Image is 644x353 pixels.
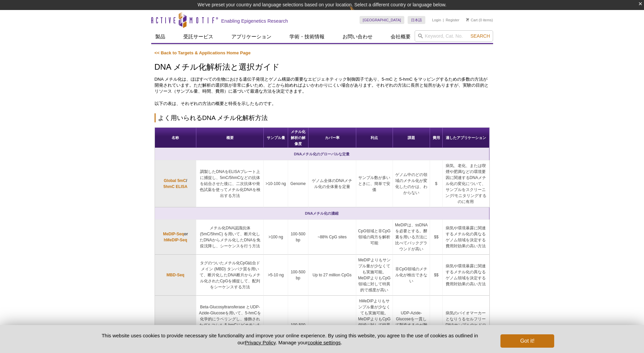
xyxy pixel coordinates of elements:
td: タグのついたメチル化CpG結合ドメイン (MBD) タンパク質を用いて、断片化したDNA断片からメチル化されたCpGを捕捉して、配列をシーケンスする方法 [196,255,264,296]
th: カバー率 [308,128,356,148]
th: 概要 [196,128,264,148]
img: Change Here [350,5,367,21]
td: MeDIPよりもサンプル量が少なくても実施可能。MeDIPよりもCpG領域に対して特異的で感度が高い [356,255,393,296]
strong: or [163,232,188,242]
td: Genome [288,160,308,207]
td: サンプル数が多いときに、簡単で安価 [356,160,393,207]
span: Search [470,33,490,39]
a: Login [432,18,441,22]
li: (0 items) [466,16,493,24]
td: 病気、老化、または喫煙や肥満などの環境要因に関連するDNAメチル化の変化について、サンプルをスクリーニング/モニタリングするのに有用 [443,160,489,207]
p: This website uses cookies to provide necessary site functionality and improve your online experie... [90,332,490,346]
a: 受託サービス [179,30,217,43]
td: 病気や環境暴露に関連するメチル化の異なるゲノム領域を決定する費用対効果の高い方法 [443,220,489,255]
th: メチル化解析の解像度 [288,128,308,148]
td: >10‑100 ng [264,160,288,207]
td: $$ [430,255,443,296]
h2: Enabling Epigenetics Research [221,18,288,24]
a: hMeDIP-Seq [164,237,187,243]
td: CpG領域と非CpG領域の両方を解析可能 [356,220,393,255]
li: | [443,16,444,24]
a: [GEOGRAPHIC_DATA] [360,16,405,24]
th: サンプル量 [264,128,288,148]
th: 利点 [356,128,393,148]
p: 以下の表は、それぞれの方法の概要と特長を示したものです。 [155,101,490,107]
a: 会社概要 [387,30,415,43]
strong: / [163,178,187,189]
td: 100-500 bp [288,220,308,255]
td: ゲノム中のどの領域のメチル化が変化したのかは、わからない [393,160,430,207]
p: DNA メチル化は、ほぼすべての生物における遺伝子発現とゲノム構築の重要なエピジェネティック制御因子であり、5-mC と 5-hmC をマッピングするための多数の方法が開発されています。ただ解析... [155,76,490,94]
h2: よく用いられるDNA メチル化解析方法 [155,113,490,122]
th: 名称 [155,128,197,148]
a: MeDIP-Seq [163,231,184,237]
th: 適したアプリケーション [443,128,489,148]
a: Cart [466,18,478,22]
td: >100 ng [264,220,288,255]
th: DNAメチル化の濃縮 [155,207,489,220]
th: 課題 [393,128,430,148]
td: MeDIPは、ssDNAを必要とする。酵素を用いる方法に比べてバックグラウンドが高い [393,220,430,255]
a: 学術・技術情報 [285,30,329,43]
td: >5‑10 ng [264,255,288,296]
td: ~88% CpG sites [308,220,356,255]
td: ゲノム全体のDNAメチル化の全体量を定量 [308,160,356,207]
a: Privacy Policy [245,340,275,345]
td: $$ [430,220,443,255]
td: 100-500 bp [288,255,308,296]
td: 病気や環境暴露に関連するメチル化の異なるゲノム領域を決定する費用対効果の高い方法 [443,255,489,296]
img: Your Cart [466,18,469,21]
a: アプリケーション [227,30,275,43]
a: お問い合わせ [339,30,377,43]
a: << Back to Targets & Applications Home Page [155,50,251,55]
a: Register [446,18,459,22]
th: 費用 [430,128,443,148]
button: Got it! [500,334,554,348]
th: DNAメチル化のグローバルな定量 [155,148,489,160]
a: Global 5mC [164,178,186,184]
td: Up to 27 million CpGs [308,255,356,296]
h1: DNA メチル化解析法と選択ガイド [155,63,490,72]
button: Search [468,33,492,39]
td: $ [430,160,443,207]
td: 非CpG領域のメチル化が検出できない [393,255,430,296]
a: 日本語 [408,16,425,24]
a: MBD-Seq [167,272,184,278]
input: Keyword, Cat. No. [415,30,493,42]
a: 製品 [151,30,169,43]
td: 調製したDNAをELISAプレート上に捕捉し、5mC/5hmCなどの抗体を結合させた後に、二次抗体や発色試薬を使ってメチル化DNAを検出する方法 [196,160,264,207]
a: 5hmC ELISA [163,184,187,190]
button: cookie settings [307,340,341,345]
td: メチル化DNA認識抗体 (5mC/5hmC) を用いて、断片化したDNAからメチル化したDNAを免疫沈降し、シーケンスを行う方法 [196,220,264,255]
